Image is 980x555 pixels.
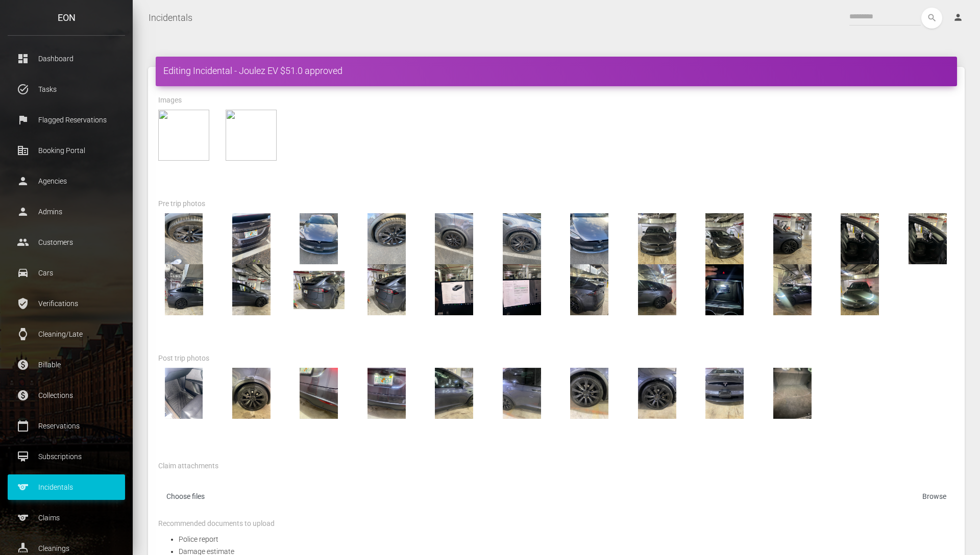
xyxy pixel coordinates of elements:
p: Tasks [15,82,117,97]
p: Flagged Reservations [15,112,117,128]
a: task_alt Tasks [8,77,125,102]
img: 6788b6b4-dd89-45b9-b9f5-0ed7629b2699_272018B0-47EA-4185-8107-B66BDEB23D8F_L0_001_1755192480.34350... [361,264,412,315]
a: people Customers [8,230,125,255]
img: IMG_1367.jpg [293,213,345,264]
img: IMG_1409.jpg [158,368,209,419]
p: Billable [15,357,117,372]
a: drive_eta Cars [8,260,125,286]
a: flag Flagged Reservations [8,107,125,133]
img: 85fd5c5c-10cc-4a73-a0c4-bc904ae838a8_A58D18A8-7F6A-4FC7-8DB3-171362B936EA_L0_001_1755192491.48157... [226,264,277,315]
img: IMG_1362.jpg [496,213,547,264]
img: 8275fcff-f4b7-4b07-a240-0e770d5c6b4e_AD5BA3DF-F1E9-4701-8DFB-959CAAE94B36_L0_001_1755192449.78014... [496,264,547,315]
img: 8f615efe-dcc2-4a94-9cde-766cd1d841d0_E8A060EF-A293-4D94-8D75-ED4F2D72ED28_L0_001_1755192509.88841... [631,213,682,264]
img: 853effa9-6327-4692-b5ed-ed7291045204_7E8A7CAC-8882-4D58-B426-F8F5AEEFB832_L0_001_1755192498.59904... [902,213,953,264]
img: 6745cf6a-2f1b-40f7-9aa8-df4bb2668db1_6D0A4890-214A-413D-83FC-A84AD84368C9_L0_001_1755192459.01530... [699,264,750,315]
a: verified_user Verifications [8,291,125,316]
p: Cleaning/Late [15,326,117,342]
img: IMG_1361.jpg [564,213,615,264]
img: 4e6dd3d8-fe0d-4c94-9338-f953f6d4b5bb_80275857-6BC4-47C9-BDFF-831020AB56BB_L0_001_1755192409.24334... [835,264,886,315]
label: Claim attachments [158,461,218,471]
label: Post trip photos [158,354,209,364]
label: Pre trip photos [158,199,205,209]
img: IMG_1366.jpg [226,213,277,264]
a: watch Cleaning/Late [8,321,125,347]
p: Collections [15,388,117,403]
a: paid Billable [8,352,125,377]
img: 30e494d3-1523-4e21-8bfd-b2d7b4721167_1BFAE342-2723-4C23-8088-6D2896607A45_L0_001_1755192507.84691... [699,213,750,264]
a: Incidentals [149,5,192,31]
a: sports Claims [8,505,125,531]
li: Police report [179,533,954,545]
p: Verifications [15,296,117,311]
img: IMG_1412.jpg [361,368,412,419]
label: Choose files [158,488,954,509]
p: Cars [15,265,117,281]
p: Agencies [15,173,117,189]
i: person [953,12,963,22]
img: IMG_1416.jpg [631,368,682,419]
img: IMG_1410.jpg [226,368,277,419]
a: paid Collections [8,383,125,408]
img: 67d9c5f7-4006-46b8-afbd-9cad4e26c2c2_75F86377-5253-4A2E-97B0-9D1D8E6780EF_L0_001_1755192487.28849... [158,264,209,315]
a: corporate_fare Booking Portal [8,138,125,163]
h4: Editing Incidental - Joulez EV $51.0 approved [163,64,949,77]
p: Incidentals [15,480,117,495]
p: Reservations [15,418,117,434]
img: IMG_1418.jpg [767,368,818,419]
img: a9798a3f-9661-4efb-afa5-5443f0c9e588_2C90176B-E1F8-4CF4-AD37-98FF65D434AB_L0_001_1755192502.96423... [767,213,818,264]
a: person Admins [8,199,125,224]
a: card_membership Subscriptions [8,444,125,469]
img: IMG_1417.jpg [699,368,750,419]
button: search [921,8,942,29]
p: Dashboard [15,51,117,66]
img: edbb3d06-1754-48bd-a601-84d7d308a458_44BABDA6-ED0E-44C3-8B5D-664DC6462B4D_L0_001_1755192420.59156... [631,264,682,315]
p: Booking Portal [15,143,117,158]
img: 5806403221-Receipt.pdf [158,110,209,161]
a: sports Incidentals [8,474,125,500]
p: Customers [15,235,117,250]
a: dashboard Dashboard [8,46,125,71]
a: person [945,8,972,28]
img: IMG_1413.jpg [564,368,615,419]
p: Admins [15,204,117,219]
img: cb77214d-dea8-4d8b-a826-b5d5e67de1be_FE5CFE61-53FA-4740-8AC4-D08B20FE371B_L0_001_1755192482.20386... [293,264,345,315]
img: IMG_1363.jpg [429,213,480,264]
img: 909d0f31-ee3b-4970-92e3-4e967ec1d9b2_08D43753-A762-435E-B9DA-F5DE8F10657A_L0_001_1755192471.77455... [564,264,615,315]
label: Images [158,95,182,106]
img: IMG_1411.jpg [293,368,345,419]
img: IMG_1365.jpg [158,213,209,264]
img: 53604a73-9819-4517-aa27-7dd5f3cab29b_4E2C7E9C-3319-42BE-80B0-0C65AEC9D577_L0_001_1755192416.00095... [767,264,818,315]
img: 853effa9-6327-4692-b5ed-ed7291045204_7E8A7CAC-8882-4D58-B426-F8F5AEEFB832_L0_001_1755192498.59904... [835,213,886,264]
img: 5806403221-ticket.pdf [226,110,277,161]
a: person Agencies [8,168,125,194]
img: 9ea1744c-447b-441c-9416-26da1ad2c449_C7C590CD-15EC-4319-8A75-926177BF6250_L0_001_1755192453.37975... [429,264,480,315]
label: Recommended documents to upload [158,519,275,529]
a: calendar_today Reservations [8,413,125,439]
p: Subscriptions [15,449,117,464]
p: Claims [15,510,117,525]
img: IMG_1364.jpg [361,213,412,264]
img: IMG_1415.jpg [429,368,480,419]
img: IMG_1414.jpg [496,368,547,419]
